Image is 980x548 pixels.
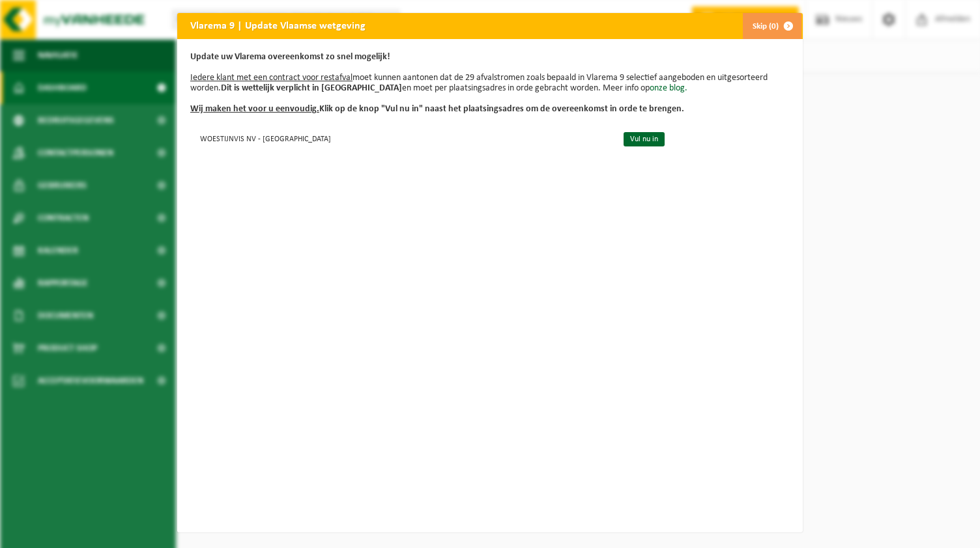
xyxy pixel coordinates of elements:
h2: Vlarema 9 | Update Vlaamse wetgeving [177,13,379,38]
p: moet kunnen aantonen dat de 29 afvalstromen zoals bepaald in Vlarema 9 selectief aangeboden en ui... [190,52,790,115]
b: Klik op de knop "Vul nu in" naast het plaatsingsadres om de overeenkomst in orde te brengen. [190,104,684,114]
td: WOESTIJNVIS NV - [GEOGRAPHIC_DATA] [190,128,612,149]
a: Vul nu in [624,132,665,146]
button: Skip (0) [742,13,801,39]
b: Update uw Vlarema overeenkomst zo snel mogelijk! [190,52,390,62]
u: Wij maken het voor u eenvoudig. [190,104,319,114]
b: Dit is wettelijk verplicht in [GEOGRAPHIC_DATA] [221,83,402,93]
u: Iedere klant met een contract voor restafval [190,73,353,83]
a: onze blog. [650,83,687,93]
